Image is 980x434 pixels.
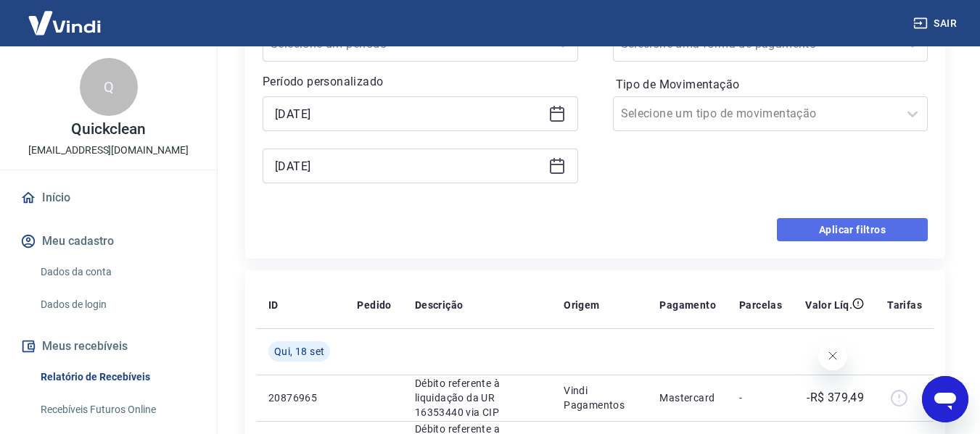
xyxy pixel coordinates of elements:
[17,182,199,214] a: Início
[910,10,963,37] button: Sair
[777,218,928,241] button: Aplicar filtros
[71,122,147,137] p: Quickclean
[268,391,334,405] p: 20876965
[659,391,716,405] p: Mastercard
[739,391,782,405] p: -
[263,73,578,91] p: Período personalizado
[739,298,782,312] p: Parcelas
[35,395,199,425] a: Recebíveis Futuros Online
[28,143,189,158] p: [EMAIL_ADDRESS][DOMAIN_NAME]
[17,225,199,257] button: Meu cadastro
[616,76,926,93] label: Tipo de Movimentação
[80,58,138,116] div: Q
[415,298,464,312] p: Descrição
[35,257,199,287] a: Dados da conta
[805,298,852,312] p: Valor Líq.
[564,383,636,412] p: Vindi Pagamentos
[35,362,199,392] a: Relatório de Recebíveis
[17,330,199,362] button: Meus recebíveis
[275,103,543,125] input: Data inicial
[887,298,922,312] p: Tarifas
[9,10,122,22] span: Olá! Precisa de ajuda?
[275,155,543,177] input: Data final
[807,389,864,406] p: -R$ 379,49
[357,298,391,312] p: Pedido
[35,290,199,320] a: Dados de login
[564,298,599,312] p: Origem
[659,298,716,312] p: Pagamento
[274,344,324,359] span: Qui, 18 set
[415,376,540,420] p: Débito referente à liquidação da UR 16353440 via CIP
[268,298,279,312] p: ID
[922,376,968,422] iframe: Botão para abrir a janela de mensagens
[818,341,847,370] iframe: Fechar mensagem
[17,1,112,45] img: Vindi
